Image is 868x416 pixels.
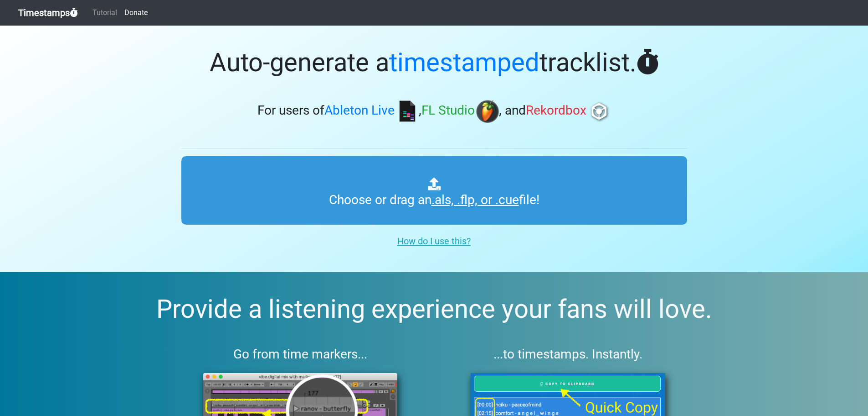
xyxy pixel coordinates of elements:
[181,100,687,123] h3: For users of , , and
[181,47,687,78] h1: Auto-generate a tracklist.
[421,103,475,118] span: FL Studio
[389,47,539,78] span: timestamped
[476,100,499,123] img: fl.png
[588,100,611,123] img: rb.png
[181,347,420,362] h3: Go from time markers...
[18,4,78,22] a: Timestamps
[89,4,121,22] a: Tutorial
[324,103,395,118] span: Ableton Live
[449,347,687,362] h3: ...to timestamps. Instantly.
[397,236,471,247] u: How do I use this?
[121,4,151,22] a: Donate
[526,103,586,118] span: Rekordbox
[22,294,846,325] h2: Provide a listening experience your fans will love.
[396,100,419,123] img: ableton.png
